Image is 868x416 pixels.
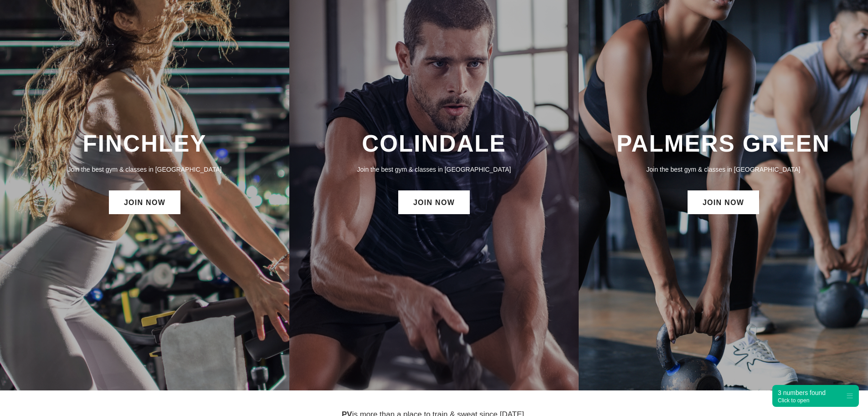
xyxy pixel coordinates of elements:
[9,164,280,174] p: Join the best gym & classes in [GEOGRAPHIC_DATA]
[109,190,180,214] a: JOIN NOW: Finchley Membership
[588,164,859,174] p: Join the best gym & classes in [GEOGRAPHIC_DATA]
[9,130,280,158] h3: FINCHLEY
[298,130,570,158] h3: COLINDALE
[588,130,859,158] h3: PALMERS GREEN
[398,190,470,214] a: JOIN NOW: Colindale Membership
[298,164,570,174] p: Join the best gym & classes in [GEOGRAPHIC_DATA]
[688,190,759,214] a: JOIN NOW: Palmers Green Membership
